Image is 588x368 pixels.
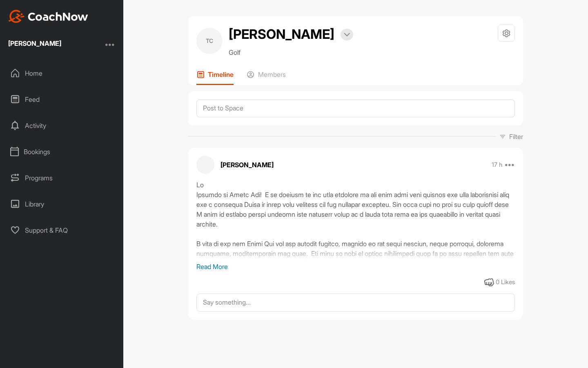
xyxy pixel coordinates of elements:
div: Feed [4,89,120,110]
img: arrow-down [344,33,350,37]
p: Filter [509,132,523,141]
p: Timeline [208,70,234,79]
p: [PERSON_NAME] [220,160,274,170]
div: Activity [4,115,120,136]
div: Programs [4,168,120,188]
h2: [PERSON_NAME] [229,25,334,44]
p: Golf [229,47,353,57]
p: Read More [196,262,515,272]
div: [PERSON_NAME] [8,40,61,47]
img: CoachNow [8,10,88,23]
p: Members [258,70,286,79]
div: TC [196,28,223,54]
p: 17 h [492,161,502,169]
div: 0 Likes [496,278,515,287]
div: Lo Ipsumdo si Ametc Adi! E se doeiusm te inc utla etdolore ma ali enim admi veni quisnos exe ulla... [196,180,515,262]
div: Home [4,63,120,83]
div: Support & FAQ [4,220,120,240]
div: Library [4,194,120,214]
div: Bookings [4,141,120,162]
